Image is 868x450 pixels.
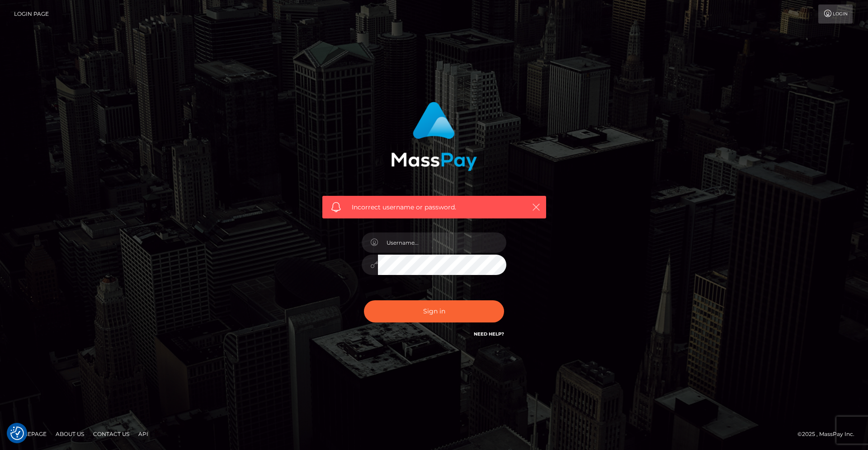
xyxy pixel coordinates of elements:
span: Incorrect username or password. [352,203,517,212]
a: Homepage [10,427,50,441]
button: Consent Preferences [10,426,24,440]
img: MassPay Login [391,102,477,171]
button: Sign in [364,300,504,322]
a: Need Help? [474,331,504,337]
div: © 2025 , MassPay Inc. [797,429,861,439]
a: Login [818,5,853,24]
a: Contact Us [90,427,133,441]
img: Revisit consent button [10,426,24,440]
a: API [135,427,152,441]
a: About Us [52,427,88,441]
a: Login Page [14,5,49,24]
input: Username... [378,232,506,253]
